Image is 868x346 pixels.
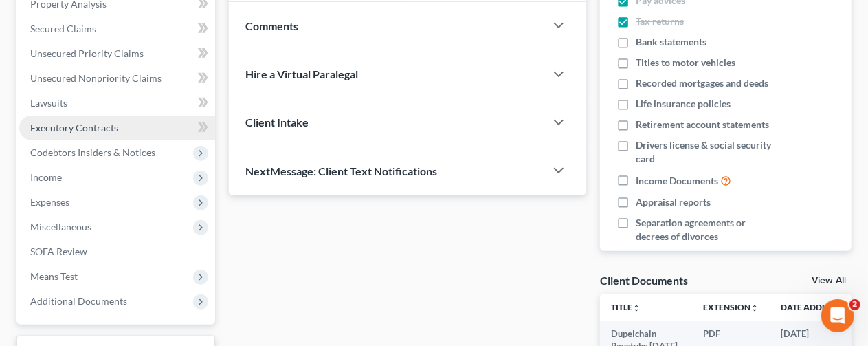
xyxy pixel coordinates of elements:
a: Lawsuits [19,91,215,116]
span: NextMessage: Client Text Notifications [245,164,437,177]
a: Unsecured Priority Claims [19,41,215,66]
span: Appraisal reports [636,195,711,209]
span: Income Documents [636,174,718,188]
span: Client Intake [245,116,309,129]
span: Recorded mortgages and deeds [636,76,768,90]
iframe: Intercom live chat [821,299,854,332]
span: Expenses [30,196,69,208]
a: Secured Claims [19,17,215,41]
span: Separation agreements or decrees of divorces [636,216,777,244]
div: Client Documents [600,273,688,288]
a: Unsecured Nonpriority Claims [19,66,215,91]
span: Codebtors Insiders & Notices [30,147,155,158]
a: Executory Contracts [19,116,215,140]
i: unfold_more [632,304,641,312]
span: Income [30,171,62,183]
span: Unsecured Nonpriority Claims [30,72,162,84]
span: Unsecured Priority Claims [30,47,144,59]
a: Titleunfold_more [611,302,641,312]
span: Additional Documents [30,295,127,307]
a: Date Added expand_more [781,302,843,312]
a: View All [812,276,846,285]
a: SOFA Review [19,239,215,264]
span: Drivers license & social security card [636,138,777,166]
span: Secured Claims [30,23,96,34]
span: Retirement account statements [636,118,769,131]
span: Means Test [30,270,78,282]
span: Comments [245,19,298,32]
span: SOFA Review [30,246,87,257]
span: Tax returns [636,14,684,28]
i: unfold_more [750,304,759,312]
span: Executory Contracts [30,122,118,133]
span: 2 [849,299,860,310]
span: Miscellaneous [30,221,91,233]
span: Hire a Virtual Paralegal [245,67,358,80]
span: Bank statements [636,35,706,49]
a: Extensionunfold_more [703,302,759,312]
span: Lawsuits [30,97,67,109]
span: Life insurance policies [636,97,731,111]
span: Titles to motor vehicles [636,56,735,69]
